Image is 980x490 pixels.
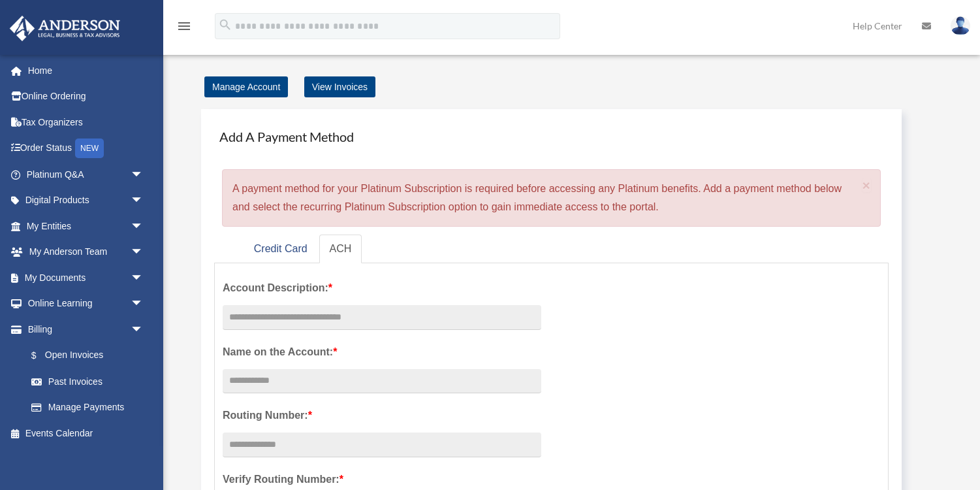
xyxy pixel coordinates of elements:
a: $Open Invoices [18,342,163,369]
a: My Entitiesarrow_drop_down [9,213,163,239]
span: × [862,178,871,193]
span: arrow_drop_down [131,239,157,266]
div: A payment method for your Platinum Subscription is required before accessing any Platinum benefit... [222,169,881,227]
a: Home [9,57,163,84]
img: User Pic [951,16,970,35]
label: Name on the Account: [223,343,541,361]
a: Past Invoices [18,368,163,395]
a: My Documentsarrow_drop_down [9,265,163,291]
a: Events Calendar [9,420,163,446]
a: Digital Productsarrow_drop_down [9,188,163,214]
span: $ [39,348,45,364]
span: arrow_drop_down [131,316,157,343]
a: Platinum Q&Aarrow_drop_down [9,161,163,188]
a: My Anderson Teamarrow_drop_down [9,239,163,265]
span: arrow_drop_down [131,213,157,240]
button: Close [862,178,871,192]
a: Manage Payments [18,395,157,421]
a: ACH [319,235,362,264]
label: Routing Number: [223,406,541,425]
a: View Invoices [304,76,375,97]
a: Online Ordering [9,84,163,110]
span: arrow_drop_down [131,188,157,214]
span: arrow_drop_down [131,265,157,291]
a: Order StatusNEW [9,135,163,162]
a: Tax Organizers [9,109,163,135]
a: Credit Card [244,235,318,264]
label: Account Description: [223,279,541,297]
span: arrow_drop_down [131,161,157,188]
i: menu [176,18,192,34]
a: Billingarrow_drop_down [9,316,163,342]
a: Online Learningarrow_drop_down [9,291,163,317]
label: Verify Routing Number: [223,470,541,489]
h4: Add A Payment Method [214,122,889,151]
a: Manage Account [204,76,288,97]
i: search [218,18,232,32]
a: menu [176,23,192,34]
span: arrow_drop_down [131,291,157,318]
img: Anderson Advisors Platinum Portal [6,16,124,41]
div: NEW [75,139,104,158]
